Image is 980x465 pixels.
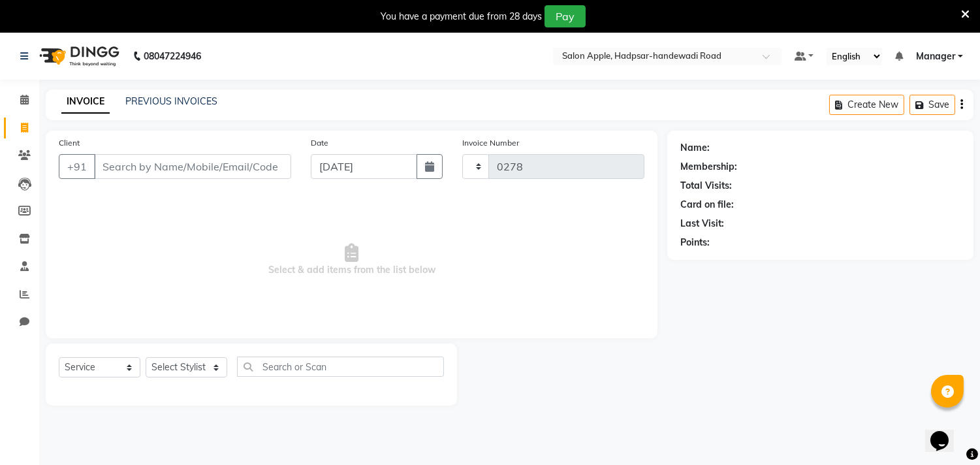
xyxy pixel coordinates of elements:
[916,50,955,63] span: Manager
[59,154,95,179] button: +91
[680,236,710,249] div: Points:
[545,5,586,27] button: Pay
[462,137,519,149] label: Invoice Number
[125,95,217,107] a: PREVIOUS INVOICES
[33,38,123,74] img: logo
[680,217,724,231] div: Last Visit:
[680,198,734,212] div: Card on file:
[144,38,201,74] b: 08047224946
[680,179,732,193] div: Total Visits:
[61,90,110,114] a: INVOICE
[680,141,710,155] div: Name:
[59,195,644,325] span: Select & add items from the list below
[59,137,80,149] label: Client
[925,413,967,452] iframe: chat widget
[829,95,904,115] button: Create New
[680,160,737,174] div: Membership:
[311,137,328,149] label: Date
[381,10,542,24] div: You have a payment due from 28 days
[94,154,291,179] input: Search by Name/Mobile/Email/Code
[909,95,955,115] button: Save
[237,357,444,377] input: Search or Scan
